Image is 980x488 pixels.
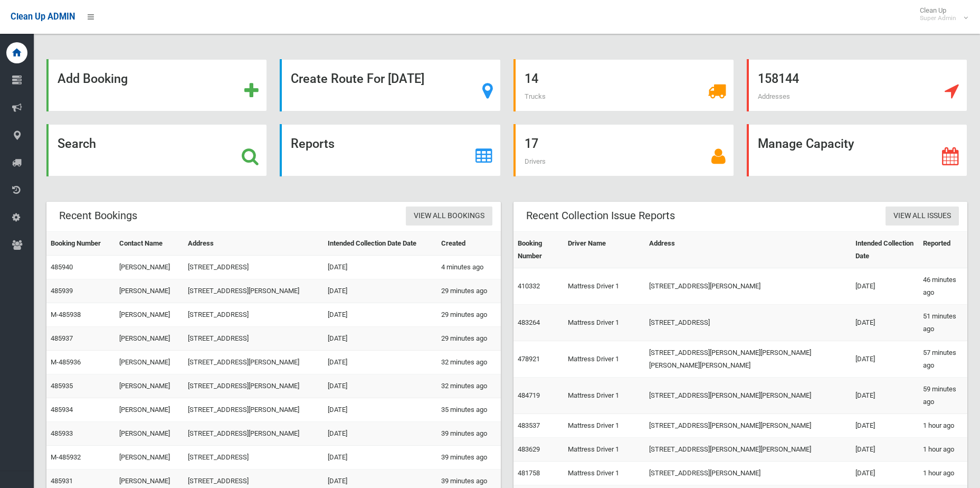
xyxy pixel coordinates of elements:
[437,327,500,351] td: 29 minutes ago
[645,414,851,438] td: [STREET_ADDRESS][PERSON_NAME][PERSON_NAME]
[11,12,75,22] span: Clean Up ADMIN
[564,462,645,485] td: Mattress Driver 1
[758,92,790,100] span: Addresses
[919,341,967,378] td: 57 minutes ago
[437,351,500,374] td: 32 minutes ago
[513,205,688,226] header: Recent Collection Issue Reports
[919,378,967,414] td: 59 minutes ago
[919,462,967,485] td: 1 hour ago
[115,303,184,327] td: [PERSON_NAME]
[46,124,267,176] a: Search
[51,358,81,366] a: M-485936
[51,382,73,390] a: 485935
[437,446,500,470] td: 39 minutes ago
[115,256,184,279] td: [PERSON_NAME]
[747,124,967,176] a: Manage Capacity
[851,268,919,305] td: [DATE]
[406,207,492,226] a: View All Bookings
[437,303,500,327] td: 29 minutes ago
[564,438,645,462] td: Mattress Driver 1
[919,268,967,305] td: 46 minutes ago
[437,422,500,446] td: 39 minutes ago
[437,398,500,422] td: 35 minutes ago
[115,422,184,446] td: [PERSON_NAME]
[115,398,184,422] td: [PERSON_NAME]
[758,136,854,151] strong: Manage Capacity
[758,71,799,86] strong: 158144
[51,429,73,437] a: 485933
[645,462,851,485] td: [STREET_ADDRESS][PERSON_NAME]
[324,446,437,470] td: [DATE]
[518,445,540,453] a: 483629
[564,414,645,438] td: Mattress Driver 1
[525,71,538,86] strong: 14
[115,374,184,398] td: [PERSON_NAME]
[291,136,335,151] strong: Reports
[184,398,324,422] td: [STREET_ADDRESS][PERSON_NAME]
[51,477,73,485] a: 485931
[184,374,324,398] td: [STREET_ADDRESS][PERSON_NAME]
[51,311,81,318] a: M-485938
[518,355,540,363] a: 478921
[51,453,81,461] a: M-485932
[184,327,324,351] td: [STREET_ADDRESS]
[51,334,73,342] a: 485937
[513,59,734,111] a: 14 Trucks
[851,341,919,378] td: [DATE]
[564,341,645,378] td: Mattress Driver 1
[115,232,184,256] th: Contact Name
[324,422,437,446] td: [DATE]
[518,469,540,477] a: 481758
[184,279,324,303] td: [STREET_ADDRESS][PERSON_NAME]
[645,378,851,414] td: [STREET_ADDRESS][PERSON_NAME][PERSON_NAME]
[324,327,437,351] td: [DATE]
[184,303,324,327] td: [STREET_ADDRESS]
[513,232,564,268] th: Booking Number
[115,327,184,351] td: [PERSON_NAME]
[564,378,645,414] td: Mattress Driver 1
[851,378,919,414] td: [DATE]
[437,374,500,398] td: 32 minutes ago
[645,268,851,305] td: [STREET_ADDRESS][PERSON_NAME]
[437,256,500,279] td: 4 minutes ago
[920,14,956,22] small: Super Admin
[851,414,919,438] td: [DATE]
[291,71,424,86] strong: Create Route For [DATE]
[886,207,959,226] a: View All Issues
[564,232,645,268] th: Driver Name
[184,256,324,279] td: [STREET_ADDRESS]
[184,351,324,374] td: [STREET_ADDRESS][PERSON_NAME]
[919,232,967,268] th: Reported
[46,232,115,256] th: Booking Number
[324,279,437,303] td: [DATE]
[46,59,267,111] a: Add Booking
[46,205,150,226] header: Recent Bookings
[518,391,540,399] a: 484719
[280,124,500,176] a: Reports
[324,303,437,327] td: [DATE]
[437,279,500,303] td: 29 minutes ago
[518,318,540,326] a: 483264
[919,414,967,438] td: 1 hour ago
[324,232,437,256] th: Intended Collection Date Date
[518,421,540,429] a: 483537
[51,287,73,295] a: 485939
[51,263,73,271] a: 485940
[851,232,919,268] th: Intended Collection Date
[919,305,967,341] td: 51 minutes ago
[645,438,851,462] td: [STREET_ADDRESS][PERSON_NAME][PERSON_NAME]
[324,351,437,374] td: [DATE]
[645,305,851,341] td: [STREET_ADDRESS]
[184,232,324,256] th: Address
[851,305,919,341] td: [DATE]
[564,268,645,305] td: Mattress Driver 1
[58,136,96,151] strong: Search
[525,92,546,100] span: Trucks
[851,438,919,462] td: [DATE]
[115,351,184,374] td: [PERSON_NAME]
[58,71,128,86] strong: Add Booking
[645,341,851,378] td: [STREET_ADDRESS][PERSON_NAME][PERSON_NAME][PERSON_NAME][PERSON_NAME]
[324,256,437,279] td: [DATE]
[115,446,184,470] td: [PERSON_NAME]
[184,446,324,470] td: [STREET_ADDRESS]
